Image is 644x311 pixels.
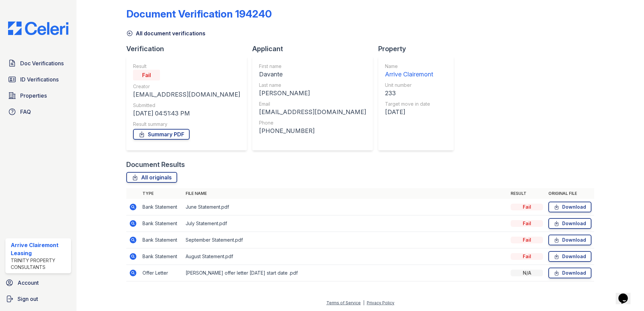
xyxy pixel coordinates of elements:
a: Summary PDF [133,129,190,140]
td: September Statement.pdf [183,232,508,248]
div: | [363,300,364,305]
div: Result summary [133,121,240,128]
td: Offer Letter [140,265,183,281]
div: Fail [133,70,160,80]
a: Doc Verifications [5,57,71,70]
td: June Statement.pdf [183,199,508,215]
td: Bank Statement [140,215,183,232]
div: Property [378,44,459,54]
a: Download [548,268,591,278]
td: July Statement.pdf [183,215,508,232]
div: First name [259,63,366,70]
div: Phone [259,119,366,126]
div: 233 [385,89,433,98]
div: Applicant [252,44,378,54]
a: All document verifications [126,29,205,37]
div: Trinity Property Consultants [11,257,68,271]
a: Account [3,276,74,289]
div: Email [259,101,366,107]
td: Bank Statement [140,199,183,215]
td: August Statement.pdf [183,248,508,265]
div: Submitted [133,102,240,109]
div: Name [385,63,433,70]
div: [PERSON_NAME] [259,89,366,98]
div: Fail [511,253,543,260]
img: CE_Logo_Blue-a8612792a0a2168367f1c8372b55b34899dd931a85d93a1a3d3e32e68fde9ad4.png [3,22,74,35]
td: Bank Statement [140,232,183,248]
th: File name [183,188,508,199]
th: Original file [546,188,594,199]
a: FAQ [5,105,71,118]
div: [DATE] [385,107,433,117]
div: Arrive Clairemont Leasing [11,241,68,257]
th: Result [508,188,546,199]
div: [DATE] 04:51:43 PM [133,109,240,118]
div: Arrive Clairemont [385,70,433,79]
div: Creator [133,83,240,90]
div: Fail [511,220,543,227]
div: [EMAIL_ADDRESS][DOMAIN_NAME] [133,90,240,99]
a: Sign out [3,292,74,306]
a: Download [548,251,591,262]
div: Unit number [385,82,433,89]
div: Fail [511,204,543,210]
div: Document Results [126,160,185,169]
a: Properties [5,89,71,102]
a: ID Verifications [5,73,71,86]
a: Terms of Service [326,300,361,305]
a: All originals [126,172,177,183]
span: Properties [20,92,47,100]
a: Name Arrive Clairemont [385,63,433,79]
span: ID Verifications [20,75,59,83]
div: Verification [126,44,252,54]
th: Type [140,188,183,199]
span: Doc Verifications [20,59,64,67]
div: Fail [511,237,543,243]
td: [PERSON_NAME] offer letter [DATE] start date .pdf [183,265,508,281]
div: Davante [259,70,366,79]
iframe: chat widget [616,284,637,304]
div: Result [133,63,240,70]
td: Bank Statement [140,248,183,265]
a: Privacy Policy [367,300,394,305]
a: Download [548,202,591,212]
span: FAQ [20,108,31,116]
div: [EMAIL_ADDRESS][DOMAIN_NAME] [259,107,366,117]
div: Target move in date [385,101,433,107]
span: Sign out [18,295,38,303]
div: Last name [259,82,366,89]
span: Account [18,279,39,287]
div: [PHONE_NUMBER] [259,126,366,136]
a: Download [548,235,591,245]
div: N/A [511,270,543,276]
div: Document Verification 194240 [126,8,272,20]
a: Download [548,218,591,229]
